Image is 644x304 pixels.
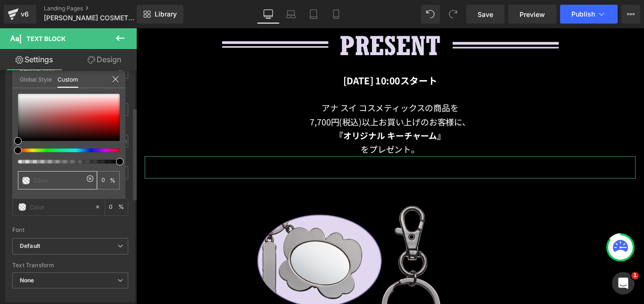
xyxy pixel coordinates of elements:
button: Redo [444,5,462,24]
input: Color [33,175,83,185]
a: Landing Pages [44,5,152,12]
a: Mobile [325,5,347,24]
a: Custom [58,71,78,88]
span: [PERSON_NAME] COSMETICS NOVELTY FAIR [44,14,134,22]
a: Laptop [280,5,302,24]
span: Preview [520,9,545,19]
div: % [97,171,120,189]
span: Text Block [26,35,66,42]
a: Desktop [257,5,280,24]
iframe: Intercom live chat [612,272,635,295]
span: 1 [631,272,639,279]
a: v6 [4,5,36,24]
a: Design [70,49,139,70]
a: Preview [508,5,556,24]
span: Save [478,9,493,19]
button: Publish [560,5,618,24]
button: More [621,5,640,24]
a: Tablet [302,5,325,24]
button: Undo [421,5,440,24]
a: Global Style [20,71,52,87]
div: v6 [19,8,31,20]
span: Library [155,10,177,18]
span: Publish [571,10,595,18]
a: New Library [137,5,183,24]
